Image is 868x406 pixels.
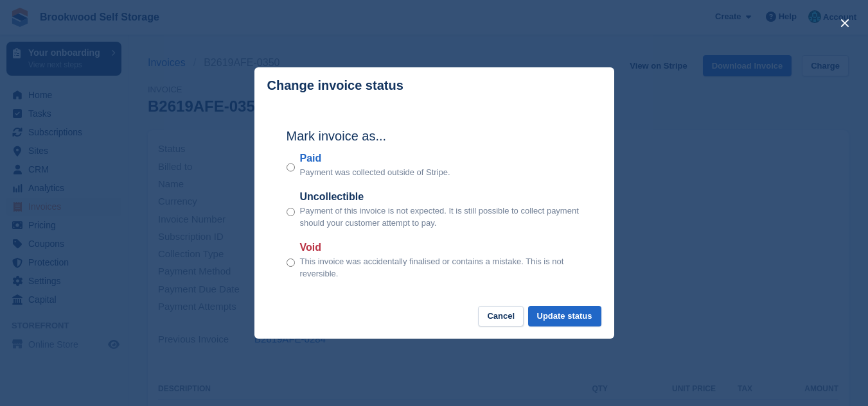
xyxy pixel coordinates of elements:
[528,306,601,327] button: Update status
[300,205,582,230] p: Payment of this invoice is not expected. It is still possible to collect payment should your cust...
[300,166,450,179] p: Payment was collected outside of Stripe.
[835,13,855,33] button: close
[300,255,582,280] p: This invoice was accidentally finalised or contains a mistake. This is not reversible.
[287,126,582,146] h2: Mark invoice as...
[478,306,524,327] button: Cancel
[300,151,450,166] label: Paid
[267,78,403,93] p: Change invoice status
[300,240,582,255] label: Void
[300,189,582,205] label: Uncollectible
